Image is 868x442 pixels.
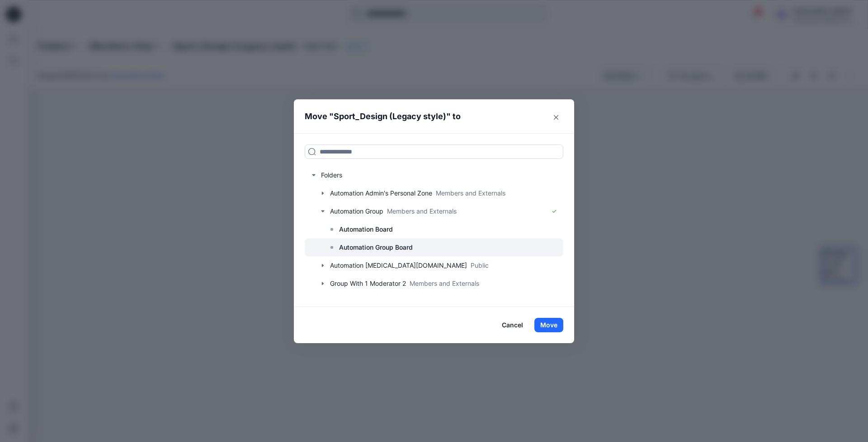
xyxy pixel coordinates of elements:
button: Move [534,318,563,332]
p: Automation Board [339,224,393,235]
p: Automation Group Board [339,242,413,253]
button: Close [549,110,563,125]
header: Move " " to [294,99,560,134]
p: Sport_Design (Legacy style) [334,110,446,123]
button: Cancel [496,318,529,332]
